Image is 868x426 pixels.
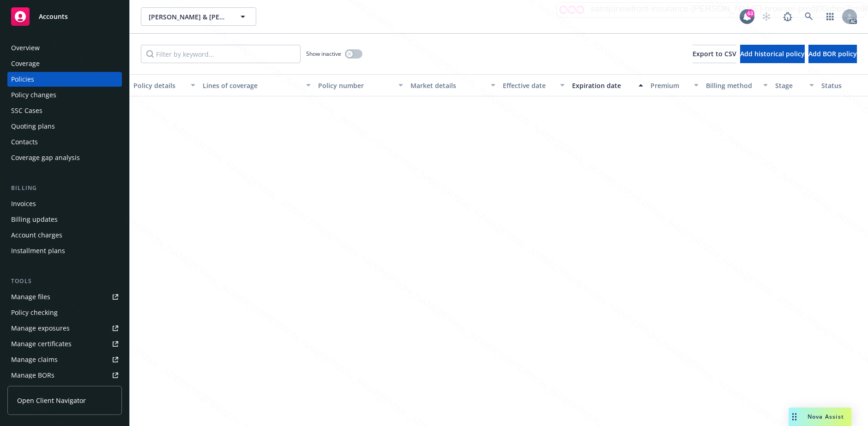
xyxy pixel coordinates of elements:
[7,183,122,193] div: Billing
[693,45,736,63] button: Export to CSV
[778,7,797,26] a: Report a Bug
[141,45,301,63] input: Filter by keyword...
[133,81,185,90] div: Policy details
[314,74,407,96] button: Policy number
[7,337,122,351] a: Manage certificates
[499,74,568,96] button: Effective date
[11,103,42,118] div: SSC Cases
[11,337,72,351] div: Manage certificates
[572,81,633,90] div: Expiration date
[7,135,122,149] a: Contacts
[11,228,62,243] div: Account charges
[7,88,122,102] a: Policy changes
[7,212,122,227] a: Billing updates
[7,352,122,367] a: Manage claims
[11,212,58,227] div: Billing updates
[410,81,485,90] div: Market details
[11,196,36,211] div: Invoices
[651,81,688,90] div: Premium
[7,290,122,304] a: Manage files
[141,7,256,26] button: [PERSON_NAME] & [PERSON_NAME]
[11,321,70,336] div: Manage exposures
[789,408,800,426] div: Drag to move
[7,321,122,336] a: Manage exposures
[130,74,199,96] button: Policy details
[7,150,122,165] a: Coverage gap analysis
[800,7,818,26] a: Search
[789,408,851,426] button: Nova Assist
[702,74,772,96] button: Billing method
[11,135,38,149] div: Contacts
[7,119,122,134] a: Quoting plans
[757,7,776,26] a: Start snowing
[7,103,122,118] a: SSC Cases
[11,290,50,304] div: Manage files
[7,196,122,211] a: Invoices
[808,49,857,58] span: Add BOR policy
[11,368,54,383] div: Manage BORs
[740,45,805,63] button: Add historical policy
[407,74,499,96] button: Market details
[808,45,857,63] button: Add BOR policy
[7,4,122,30] a: Accounts
[318,81,393,90] div: Policy number
[17,396,86,405] span: Open Client Navigator
[740,49,805,58] span: Add historical policy
[503,81,555,90] div: Effective date
[11,88,56,102] div: Policy changes
[11,305,58,320] div: Policy checking
[149,12,229,22] span: [PERSON_NAME] & [PERSON_NAME]
[11,352,58,367] div: Manage claims
[39,13,68,20] span: Accounts
[7,277,122,286] div: Tools
[11,150,80,165] div: Coverage gap analysis
[746,9,754,18] div: 63
[11,56,40,71] div: Coverage
[11,72,34,87] div: Policies
[7,41,122,55] a: Overview
[7,305,122,320] a: Policy checking
[772,74,818,96] button: Stage
[568,74,647,96] button: Expiration date
[808,413,844,420] span: Nova Assist
[775,81,804,90] div: Stage
[647,74,702,96] button: Premium
[7,72,122,87] a: Policies
[7,56,122,71] a: Coverage
[7,368,122,383] a: Manage BORs
[306,50,341,58] span: Show inactive
[693,49,736,58] span: Export to CSV
[11,41,40,55] div: Overview
[706,81,758,90] div: Billing method
[199,74,314,96] button: Lines of coverage
[7,243,122,258] a: Installment plans
[821,7,839,26] a: Switch app
[203,81,301,90] div: Lines of coverage
[7,228,122,243] a: Account charges
[11,243,65,258] div: Installment plans
[11,119,55,134] div: Quoting plans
